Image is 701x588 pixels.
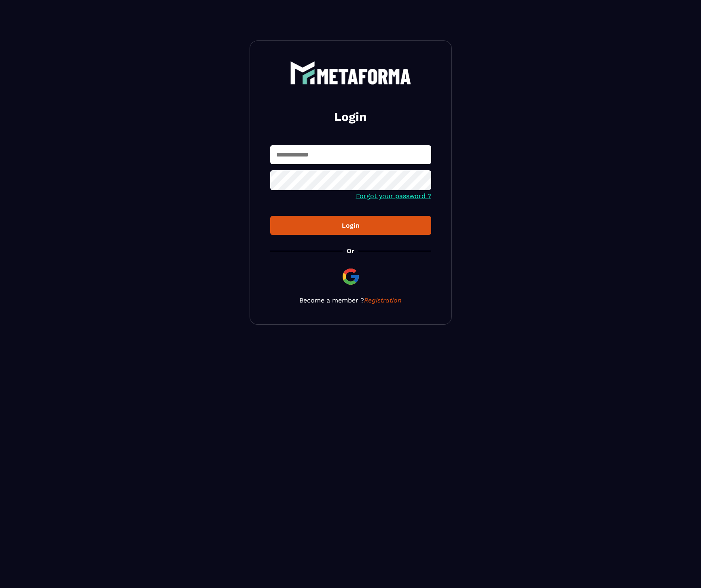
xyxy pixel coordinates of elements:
[270,61,431,85] a: logo
[270,296,431,304] p: Become a member ?
[356,192,431,200] a: Forgot your password ?
[290,61,411,85] img: logo
[341,267,360,286] img: google
[280,109,421,125] h2: Login
[277,222,425,229] div: Login
[347,247,354,255] p: Or
[270,216,431,235] button: Login
[364,296,402,304] a: Registration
